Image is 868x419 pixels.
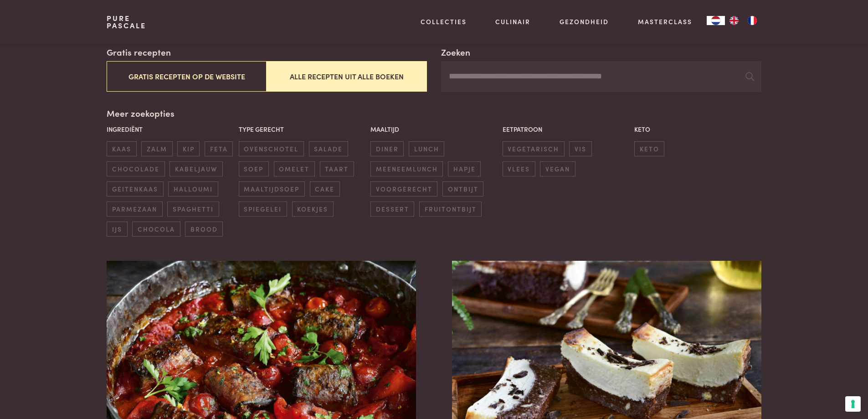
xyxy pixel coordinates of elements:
[503,124,630,134] p: Eetpatroon
[107,15,146,29] a: PurePascale
[725,16,743,25] a: EN
[370,202,414,217] span: dessert
[107,46,171,59] label: Gratis recepten
[707,16,725,25] a: NL
[107,202,162,217] span: parmezaan
[442,181,483,197] span: ontbijt
[274,161,315,176] span: omelet
[107,141,136,156] span: kaas
[169,161,222,176] span: kabeljauw
[132,222,180,237] span: chocola
[267,61,426,92] button: Alle recepten uit alle boeken
[239,181,305,197] span: maaltijdsoep
[167,202,219,217] span: spaghetti
[370,181,437,197] span: voorgerecht
[320,161,354,176] span: taart
[168,181,218,197] span: halloumi
[634,141,664,156] span: keto
[239,161,269,176] span: soep
[725,16,761,25] ul: Language list
[503,141,565,156] span: vegetarisch
[185,222,223,237] span: brood
[310,181,340,197] span: cake
[845,396,861,412] button: Uw voorkeuren voor toestemming voor trackingtechnologieën
[370,141,404,156] span: diner
[239,202,287,217] span: spiegelei
[503,161,535,176] span: vlees
[569,141,591,156] span: vis
[239,124,366,134] p: Type gerecht
[107,161,164,176] span: chocolade
[707,16,725,25] div: Language
[309,141,348,156] span: salade
[141,141,172,156] span: zalm
[419,202,482,217] span: fruitontbijt
[448,161,481,176] span: hapje
[540,161,575,176] span: vegan
[707,16,761,25] aside: Language selected: Nederlands
[370,161,443,176] span: meeneemlunch
[634,124,761,134] p: Keto
[107,124,234,134] p: Ingrediënt
[743,16,761,25] a: FR
[421,17,467,26] a: Collecties
[495,17,530,26] a: Culinair
[107,181,163,197] span: geitenkaas
[370,124,498,134] p: Maaltijd
[107,222,127,237] span: ijs
[292,202,334,217] span: koekjes
[409,141,444,156] span: lunch
[441,46,470,59] label: Zoeken
[560,17,609,26] a: Gezondheid
[239,141,304,156] span: ovenschotel
[107,61,267,92] button: Gratis recepten op de website
[638,17,692,26] a: Masterclass
[177,141,200,156] span: kip
[205,141,233,156] span: feta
